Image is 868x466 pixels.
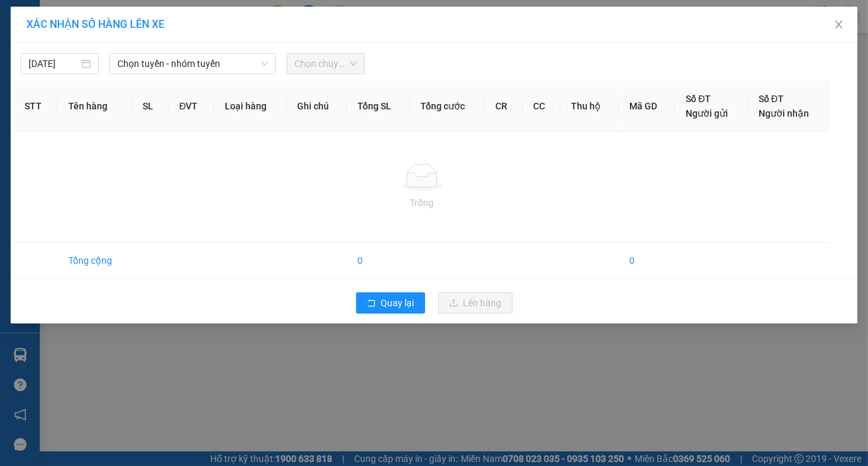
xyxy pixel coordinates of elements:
span: - [41,90,103,101]
td: 0 [347,243,410,279]
span: Chọn tuyến - nhóm tuyến [117,54,268,74]
span: Chọn chuyến [294,54,357,74]
th: Loại hàng [214,81,286,132]
td: Tổng cộng [58,243,132,279]
th: Tổng SL [347,81,410,132]
span: 0979459930 [44,90,103,101]
th: Tổng cước [410,81,485,132]
div: Trống [25,196,819,210]
span: close [834,19,844,30]
th: SL [132,81,168,132]
strong: HOTLINE : [56,19,101,29]
button: uploadLên hàng [438,292,513,314]
th: ĐVT [168,81,214,132]
strong: CÔNG TY VẬN TẢI ĐỨC TRƯỞNG [29,7,171,17]
th: Mã GD [619,81,675,132]
input: 14/09/2025 [29,56,79,71]
span: rollback [367,298,376,309]
button: rollbackQuay lại [356,292,425,314]
span: down [261,60,269,68]
th: Ghi chú [286,81,347,132]
button: Close [820,7,857,44]
span: 19009397 [103,19,143,29]
span: XÁC NHẬN SỐ HÀNG LÊN XE [27,18,164,30]
span: DCT20/51A Phường [GEOGRAPHIC_DATA] [38,60,152,84]
th: CC [523,81,560,132]
span: Quay lại [381,296,414,310]
td: 0 [619,243,675,279]
span: Gửi [10,54,24,64]
span: Số ĐT [686,93,711,104]
span: VP [GEOGRAPHIC_DATA] - [38,48,175,84]
span: - [38,34,42,45]
th: Thu hộ [560,81,619,132]
th: Tên hàng [58,81,132,132]
th: CR [485,81,523,132]
span: Số ĐT [759,93,784,104]
th: STT [14,81,58,132]
span: Người gửi [686,108,728,119]
span: Người nhận [759,108,809,119]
